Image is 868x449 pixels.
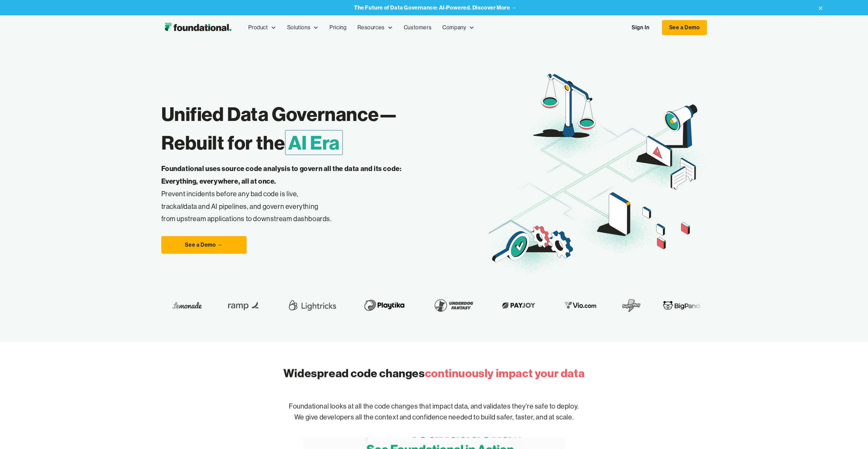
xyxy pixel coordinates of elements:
h2: Widespread code changes [283,366,585,382]
img: Underdog Fantasy [426,296,472,315]
div: Company [437,16,480,39]
div: Solutions [282,16,324,39]
img: Playtika [355,296,404,315]
a: The Future of Data Governance: AI-Powered. Discover More → [354,4,517,11]
div: Resources [352,16,398,39]
img: Foundational Logo [161,21,235,34]
a: home [161,21,235,34]
em: all [177,202,184,211]
a: Customers [398,16,437,39]
span: continuously impact your data [425,366,585,381]
img: Ramp [219,296,260,315]
img: Payjoy [494,300,534,311]
div: Product [248,23,268,32]
div: Product [243,16,282,39]
a: Pricing [324,16,352,39]
iframe: Chat Widget [834,416,868,449]
h1: Unified Data Governance— Rebuilt for the [161,100,489,157]
span: AI Era [285,130,343,155]
a: Sign In [625,20,656,35]
img: Lightricks [282,296,334,315]
div: Resources [357,23,384,32]
a: See a Demo [662,20,707,35]
strong: Foundational uses source code analysis to govern all the data and its code: Everything, everywher... [161,164,402,185]
p: Prevent incidents before any bad code is live, track data and AI pipelines, and govern everything... [161,162,423,225]
img: Lemonade [167,300,197,311]
p: Foundational looks at all the code changes that impact data, and validates they're safe to deploy... [216,390,652,434]
img: SuperPlay [618,296,637,315]
img: BigPanda [659,300,699,311]
div: Company [442,23,466,32]
div: Solutions [287,23,310,32]
img: Vio.com [556,300,596,311]
strong: The Future of Data Governance: AI-Powered. Discover More → [354,4,517,11]
a: See a Demo → [161,236,247,254]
